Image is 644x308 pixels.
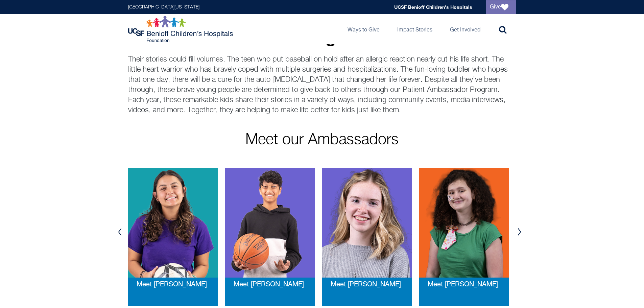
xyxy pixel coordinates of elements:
[128,54,516,115] p: Their stories could fill volumes. The teen who put baseball on hold after an allergic reaction ne...
[225,168,315,278] img: Tej-web_0.png
[515,222,525,242] button: Next
[486,0,516,14] a: Give
[428,281,498,288] a: Meet [PERSON_NAME]
[128,168,218,278] img: krystie-web.png
[331,281,401,288] a: Meet [PERSON_NAME]
[322,168,412,278] img: skylar-web.png
[128,5,199,9] a: [GEOGRAPHIC_DATA][US_STATE]
[137,281,207,288] a: Meet [PERSON_NAME]
[394,4,472,10] a: UCSF Benioff Children's Hospitals
[128,16,235,43] img: Logo for UCSF Benioff Children's Hospitals Foundation
[128,27,516,46] p: Patient Ambassador Program
[428,281,498,288] span: Meet [PERSON_NAME]
[331,281,401,288] span: Meet [PERSON_NAME]
[234,281,304,288] span: Meet [PERSON_NAME]
[445,14,486,44] a: Get Involved
[234,281,304,288] a: Meet [PERSON_NAME]
[342,14,385,44] a: Ways to Give
[128,132,516,147] p: Meet our Ambassadors
[115,222,125,242] button: Previous
[392,14,438,44] a: Impact Stories
[419,168,509,278] img: oli-web.png
[137,281,207,288] span: Meet [PERSON_NAME]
